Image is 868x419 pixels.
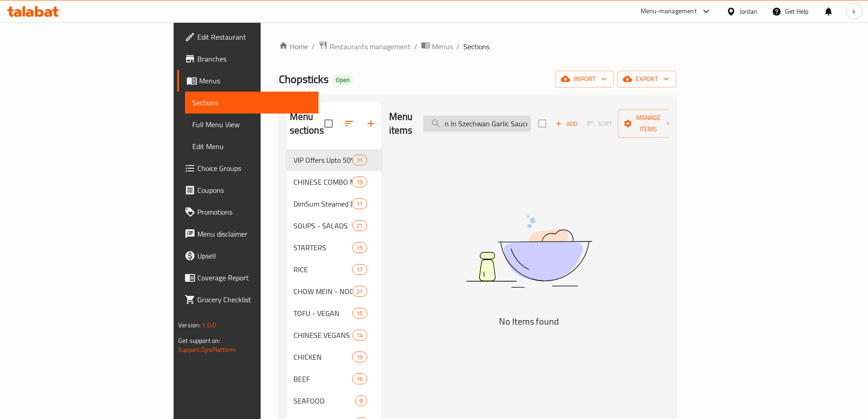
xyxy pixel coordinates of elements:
span: CHOW MEIN - NOODLES [293,286,353,297]
div: items [352,308,367,319]
span: export [625,73,669,85]
div: SOUPS - SALADS21 [286,215,382,237]
span: Choice Groups [197,163,311,174]
span: SEAFOOD [293,395,356,406]
div: items [352,242,367,253]
span: 8 [356,397,366,405]
a: Sections [185,92,318,114]
div: items [355,395,367,406]
div: items [352,330,367,341]
button: Add [552,117,581,131]
span: 11 [353,200,366,208]
div: CHINESE COMBO MEALS19 [286,171,382,193]
span: 19 [353,178,366,186]
span: Select section first [581,117,618,131]
span: Edit Restaurant [197,31,311,42]
span: Select all sections [319,114,338,133]
span: Add [554,119,579,129]
div: items [352,176,367,187]
div: items [352,352,367,362]
span: SOUPS - SALADS [293,220,353,231]
span: Upsell [197,250,311,261]
span: 21 [353,287,366,296]
span: Open [332,76,353,84]
span: Menus [432,41,453,52]
span: Coverage Report [197,272,311,283]
span: RICE [293,264,353,275]
span: 21 [353,222,366,230]
button: import [555,71,614,88]
a: Grocery Checklist [177,289,318,310]
span: Full Menu View [192,119,311,130]
span: VIP Offers Upto 50% Off: CHINESE-SUSHI [293,155,353,166]
a: Branches [177,48,318,70]
div: items [352,198,367,209]
a: Promotions [177,201,318,223]
span: 15 [353,243,366,252]
h2: Menu items [389,110,413,137]
span: Add item [552,117,581,131]
span: 1.0.0 [202,319,216,331]
span: Restaurants management [329,41,411,52]
nav: breadcrumb [279,41,676,52]
span: Menus [199,75,311,86]
span: Grocery Checklist [197,294,311,305]
div: VIP Offers Upto 50% Off: CHINESE-SUSHI11 [286,149,382,171]
a: Coverage Report [177,267,318,289]
span: Sort sections [338,113,360,134]
div: items [352,264,367,275]
div: items [352,220,367,231]
a: Coupons [177,179,318,201]
div: items [352,286,367,297]
a: Menu disclaimer [177,223,318,245]
span: import [563,73,606,85]
div: BEEF [293,373,353,384]
span: DimSum Steamed Dumplings -Potstickers [293,198,353,209]
span: Manage items [625,112,672,135]
span: 19 [353,353,366,362]
button: export [617,71,676,88]
a: Full Menu View [185,114,318,135]
a: Support.OpsPlatform [178,344,236,356]
a: Choice Groups [177,157,318,179]
div: Jordan [740,6,757,16]
button: Manage items [618,109,679,138]
span: Edit Menu [192,141,311,152]
input: search [423,116,531,132]
a: Menus [177,70,318,92]
div: Menu-management [641,6,697,17]
span: Sections [463,41,489,52]
div: STARTERS15 [286,237,382,259]
span: TOFU - VEGAN [293,308,353,319]
span: STARTERS [293,242,353,253]
span: k [853,6,856,16]
span: Promotions [197,207,311,217]
span: Branches [197,53,311,64]
div: SEAFOOD8 [286,390,382,412]
a: Restaurants management [318,41,411,52]
span: Menu disclaimer [197,228,311,239]
li: / [414,41,417,52]
div: DimSum Steamed Dumplings -Potstickers11 [286,193,382,215]
li: / [457,41,460,52]
h5: No Items found [415,314,643,329]
div: CHINESE VEGANS - VEGGIE14 [286,324,382,346]
span: CHICKEN [293,352,353,362]
button: Add section [360,113,382,134]
div: BEEF16 [286,368,382,390]
div: CHOW MEIN - NOODLES21 [286,280,382,302]
div: TOFU - VEGAN15 [286,302,382,324]
span: Coupons [197,185,311,196]
div: RICE17 [286,259,382,280]
span: 16 [353,375,366,383]
span: CHINESE COMBO MEALS [293,176,353,187]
